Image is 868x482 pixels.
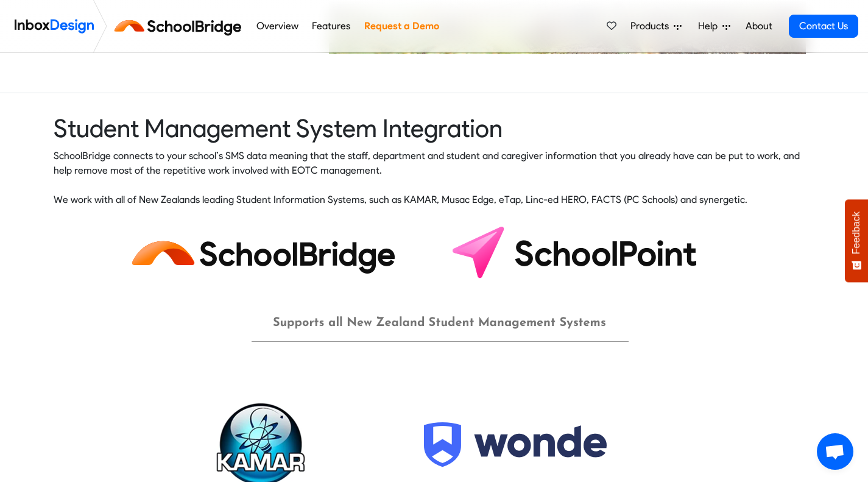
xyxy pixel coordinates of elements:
[54,149,815,207] p: SchoolBridge connects to your school’s SMS data meaning that the staff, department and student an...
[5,74,42,84] label: Font Size
[693,14,735,38] a: Help
[630,19,674,34] span: Products
[5,5,863,16] div: Outline
[54,113,815,144] heading: Student Management System Integration
[742,14,775,38] a: About
[817,433,853,470] a: Open chat
[789,15,858,38] a: Contact Us
[15,85,34,95] span: 16 px
[253,14,302,38] a: Overview
[626,14,686,38] a: Products
[851,211,862,254] span: Feedback
[18,16,66,26] a: Back to Top
[698,19,722,34] span: Help
[5,38,863,52] h3: Style
[309,14,354,38] a: Features
[845,199,868,282] button: Feedback - Show survey
[361,14,442,38] a: Request a Demo
[112,12,249,41] img: schoolbridge logo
